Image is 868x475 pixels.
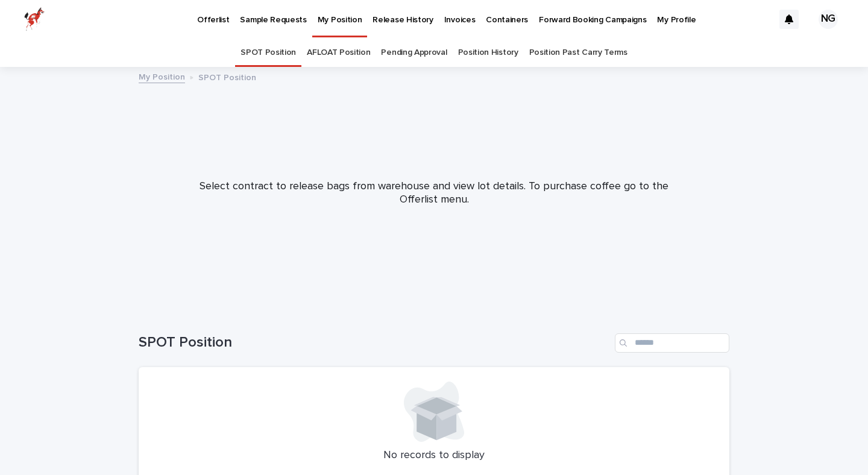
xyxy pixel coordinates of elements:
[153,449,715,462] p: No records to display
[458,39,518,67] a: Position History
[198,70,256,83] p: SPOT Position
[529,39,627,67] a: Position Past Carry Terms
[381,39,447,67] a: Pending Approval
[139,69,185,83] a: My Position
[241,39,296,67] a: SPOT Position
[139,334,610,351] h1: SPOT Position
[307,39,370,67] a: AFLOAT Position
[615,333,729,353] input: Search
[819,10,838,29] div: NG
[24,7,45,31] img: zttTXibQQrCfv9chImQE
[193,180,675,206] p: Select contract to release bags from warehouse and view lot details. To purchase coffee go to the...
